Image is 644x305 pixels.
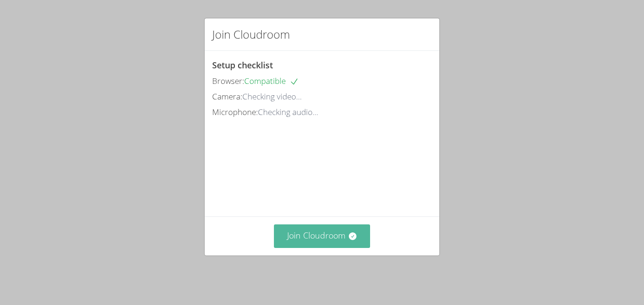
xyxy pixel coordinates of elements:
span: Setup checklist [212,59,273,71]
span: Checking audio... [258,107,318,117]
button: Join Cloudroom [274,224,371,247]
span: Microphone: [212,107,258,117]
h2: Join Cloudroom [212,26,290,43]
span: Compatible [244,75,299,86]
span: Checking video... [242,91,302,102]
span: Browser: [212,75,244,86]
span: Camera: [212,91,242,102]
